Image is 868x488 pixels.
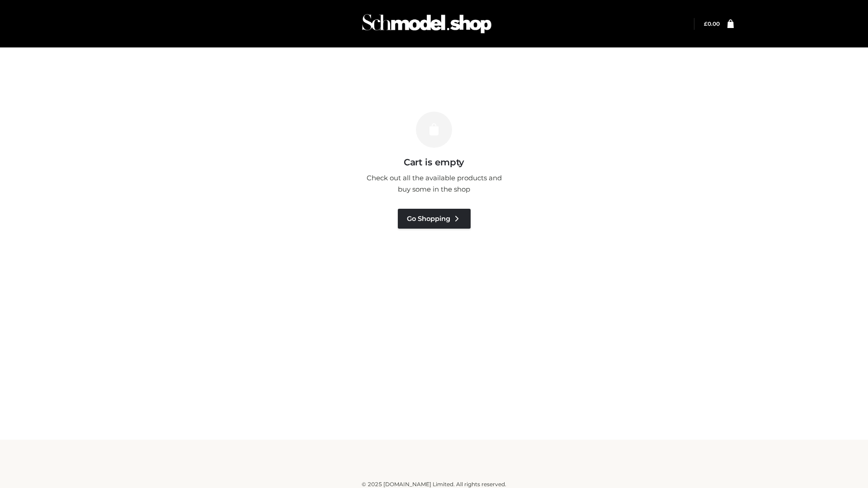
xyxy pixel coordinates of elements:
[155,157,713,168] h3: Cart is empty
[704,20,720,27] bdi: 0.00
[359,6,495,42] img: Schmodel Admin 964
[704,20,708,27] span: £
[398,209,471,229] a: Go Shopping
[362,172,506,195] p: Check out all the available products and buy some in the shop
[704,20,720,27] a: £0.00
